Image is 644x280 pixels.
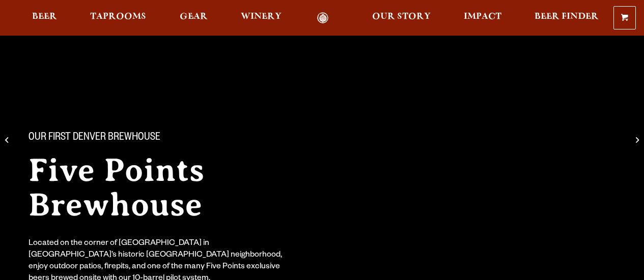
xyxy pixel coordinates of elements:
a: Winery [234,12,288,24]
span: Winery [241,13,282,21]
a: Our Story [366,12,437,24]
a: Beer [25,12,64,24]
a: Beer Finder [528,12,605,24]
span: Our Story [372,13,431,21]
a: Taprooms [83,12,153,24]
a: Impact [457,12,508,24]
a: Gear [173,12,214,24]
span: Our First Denver Brewhouse [29,132,160,145]
span: Gear [180,13,208,21]
span: Taprooms [90,13,146,21]
a: Odell Home [304,12,342,24]
span: Beer [32,13,57,21]
span: Beer Finder [535,13,599,21]
span: Impact [464,13,501,21]
h2: Five Points Brewhouse [29,153,346,222]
